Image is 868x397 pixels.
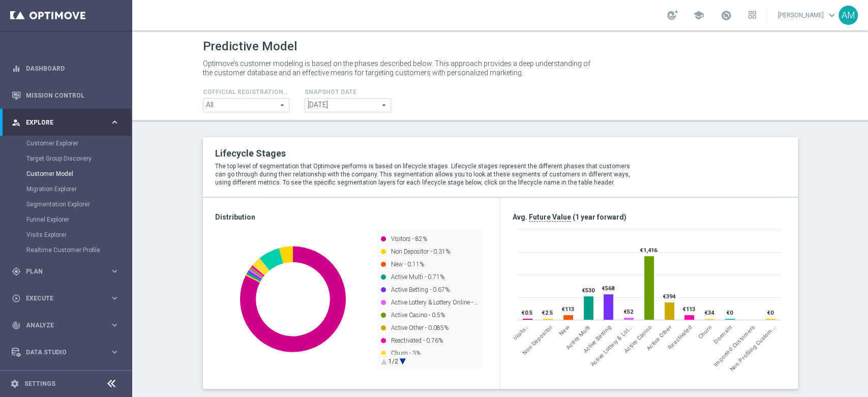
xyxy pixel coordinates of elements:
span: Active Multi [565,324,591,350]
text: Active Betting - 0.67% [391,286,450,293]
text: Non Depositor - 0.31% [391,248,450,255]
text: €2.5 [542,310,553,316]
span: Future Value [529,213,571,222]
i: track_changes [12,321,21,330]
span: Data Studio [26,349,110,355]
button: Data Studio keyboard_arrow_right [11,348,120,356]
a: Migration Explorer [26,185,106,193]
i: settings [10,379,19,388]
span: keyboard_arrow_down [826,10,837,21]
text: €1,416 [640,247,657,254]
span: Visitors [512,324,530,342]
span: Churn [697,324,713,340]
text: Active Other - 0.085% [391,324,448,331]
text: Churn - 3% [391,350,421,357]
span: Reactivated [667,324,693,350]
a: Target Group Discovery [26,155,106,163]
div: Customer Explorer [26,136,131,151]
span: Active Betting [582,324,612,354]
text: €0.5 [522,310,532,316]
i: gps_fixed [12,267,21,276]
button: gps_fixed Plan keyboard_arrow_right [11,267,120,276]
span: New [557,324,570,337]
text: €113 [562,306,574,313]
div: Funnel Explorer [26,212,131,227]
span: Active Other [645,324,673,351]
text: €530 [582,287,595,294]
a: Customer Explorer [26,139,106,147]
h1: Predictive Model [203,39,297,54]
i: person_search [12,118,21,127]
p: Optimove’s customer modeling is based on the phases described below. This approach provides a dee... [203,59,594,77]
text: New - 0.11% [391,261,424,268]
text: 1/2 [388,358,398,365]
div: Target Group Discovery [26,151,131,166]
span: Non Depositor [521,324,554,356]
h3: Distribution [215,212,488,222]
i: play_circle_outline [12,294,21,303]
text: Active Multi - 0.71% [391,273,444,281]
h4: Cofficial Registrationtype Filter [203,88,289,96]
span: Plan [26,268,110,274]
text: €34 [705,310,714,316]
a: Mission Control [26,82,119,109]
h2: Lifecycle Stages [215,147,639,160]
span: school [693,10,704,21]
button: play_circle_outline Execute keyboard_arrow_right [11,294,120,302]
a: Dashboard [26,55,119,82]
span: Imported Customers [712,324,757,368]
a: Customer Model [26,170,106,178]
a: Settings [24,381,55,387]
div: Customer Model [26,166,131,181]
div: Segmentation Explorer [26,197,131,212]
a: Optibot [26,365,106,392]
span: Analyze [26,322,110,328]
button: track_changes Analyze keyboard_arrow_right [11,321,120,329]
div: Optibot [12,365,119,392]
div: Migration Explorer [26,181,131,197]
p: The top level of segmentation that Optimove performs is based on lifecycle stages. Lifecycle stag... [215,162,639,187]
div: Plan [12,267,110,276]
text: €0 [727,310,733,316]
div: Analyze [12,321,110,330]
div: Visits Explorer [26,227,131,242]
a: Segmentation Explorer [26,200,106,208]
div: Active Lottery & Lottery Online [589,324,633,368]
button: person_search Explore keyboard_arrow_right [11,118,120,127]
span: Active Casino [623,324,653,354]
i: keyboard_arrow_right [110,117,119,127]
button: Mission Control [11,91,120,100]
text: €113 [683,306,695,313]
div: Explore [12,118,110,127]
span: (1 year forward) [573,213,626,221]
a: Visits Explorer [26,231,106,239]
button: equalizer Dashboard [11,65,120,73]
div: Realtime Customer Profile [26,242,131,258]
a: Realtime Customer Profile [26,246,106,254]
h4: Snapshot Date [305,88,391,96]
text: Active Casino - 0.5% [391,312,445,319]
text: €0 [767,310,774,316]
span: Avg. [513,213,527,221]
text: €394 [663,293,676,300]
span: Explore [26,119,110,126]
i: keyboard_arrow_right [110,266,119,276]
div: Execute [12,294,110,303]
div: Non Profiling Customer [728,324,777,373]
text: Reactivated - 0.76% [391,337,443,344]
a: Funnel Explorer [26,216,106,224]
text: Visitors - 82% [391,235,427,242]
text: €52 [624,309,633,315]
div: Data Studio [12,348,110,357]
i: equalizer [12,64,21,73]
i: keyboard_arrow_right [110,293,119,303]
div: AM [839,6,858,25]
i: keyboard_arrow_right [110,347,119,357]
